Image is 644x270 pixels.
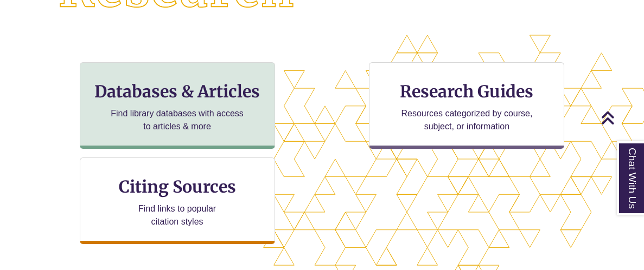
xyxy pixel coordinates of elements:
a: Databases & Articles Find library databases with access to articles & more [80,62,275,149]
p: Find links to popular citation styles [124,202,230,228]
a: Research Guides Resources categorized by course, subject, or information [369,62,564,149]
a: Back to Top [601,110,641,125]
a: Citing Sources Find links to popular citation styles [80,157,275,244]
h3: Research Guides [378,81,555,102]
p: Find library databases with access to articles & more [106,107,248,133]
h3: Databases & Articles [89,81,266,102]
p: Resources categorized by course, subject, or information [396,107,538,133]
h3: Citing Sources [111,176,244,197]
